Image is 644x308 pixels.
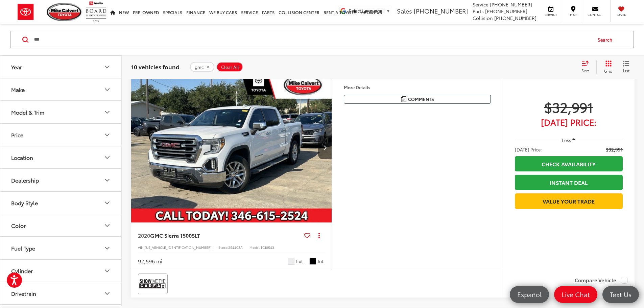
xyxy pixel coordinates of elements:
a: Instant Deal [515,175,623,190]
span: [PHONE_NUMBER] [494,15,536,21]
button: Comments [344,95,491,104]
div: Fuel Type [11,245,35,251]
span: dropdown dots [318,233,320,238]
a: Check Availability [515,156,623,171]
span: Text Us [606,290,635,299]
span: Saved [614,13,629,17]
button: MakeMake [0,78,122,100]
span: Contact [588,13,603,17]
button: DealershipDealership [0,169,122,191]
h4: More Details [344,85,491,90]
button: Actions [313,229,325,241]
span: GMC Sierra 1500 [150,231,192,239]
a: Text Us [602,286,639,303]
button: Grid View [596,60,618,74]
span: Español [514,290,545,299]
span: Jet Black [309,258,316,265]
span: $32,991 [606,146,623,153]
button: remove gmc [190,62,214,72]
span: Stock: [218,245,228,250]
span: Map [566,13,580,17]
span: SLT [192,231,200,239]
div: Color [103,221,111,230]
img: View CARFAX report [139,275,166,293]
a: 2020 GMC Sierra 1500 SLT2020 GMC Sierra 1500 SLT2020 GMC Sierra 1500 SLT2020 GMC Sierra 1500 SLT [131,72,332,223]
button: Model & TrimModel & Trim [0,101,122,123]
div: Dealership [11,177,39,183]
span: Clear All [221,64,239,70]
span: $32,991 [515,98,623,115]
div: Cylinder [103,267,111,275]
a: 2020GMC Sierra 1500SLT [138,232,302,239]
span: ▼ [386,8,390,14]
div: Make [103,86,111,94]
div: Drivetrain [11,290,36,297]
span: Int. [318,258,325,264]
img: 2020 GMC Sierra 1500 SLT [131,72,332,223]
span: Parts [473,8,484,15]
a: Value Your Trade [515,193,623,209]
button: DrivetrainDrivetrain [0,282,122,304]
div: Year [11,64,22,70]
div: Body Style [103,199,111,207]
span: Service [543,13,558,17]
span: List [623,68,629,73]
button: Less [559,134,579,146]
span: Grid [604,68,613,74]
span: VIN: [138,245,145,250]
span: Less [562,137,571,143]
div: Model & Trim [103,108,111,116]
button: Search [591,31,622,48]
span: Summit White [288,258,294,265]
span: [DATE] Price: [515,119,623,125]
button: CylinderCylinder [0,260,122,282]
div: Cylinder [11,267,33,274]
span: gmc [195,64,204,70]
label: Compare Vehicle [575,277,628,284]
span: Comments [408,96,434,102]
span: [PHONE_NUMBER] [490,1,532,8]
div: Location [11,154,33,161]
div: 2020 GMC Sierra 1500 SLT 0 [131,72,332,223]
div: Drivetrain [103,289,111,298]
span: TC10543 [261,245,274,250]
div: Price [11,132,23,138]
button: Clear All [216,62,243,72]
span: [PHONE_NUMBER] [414,6,468,15]
span: [PHONE_NUMBER] [485,8,527,15]
span: Live Chat [558,290,593,299]
button: LocationLocation [0,146,122,168]
div: Dealership [103,176,111,184]
div: Price [103,131,111,139]
span: Sales [397,6,412,15]
button: Fuel TypeFuel Type [0,237,122,259]
div: Model & Trim [11,109,44,115]
span: 254408A [228,245,243,250]
button: List View [618,60,635,74]
span: 10 vehicles found [131,63,180,71]
span: [DATE] Price: [515,146,542,153]
span: 2020 [138,231,150,239]
button: Next image [318,136,332,159]
div: 92,596 mi [138,257,162,265]
input: Search by Make, Model, or Keyword [33,31,591,48]
button: Body StyleBody Style [0,192,122,214]
a: Español [510,286,549,303]
span: Ext. [296,258,304,264]
button: PricePrice [0,124,122,146]
div: Color [11,222,26,229]
span: Model: [249,245,261,250]
img: Comments [401,96,406,102]
button: ColorColor [0,214,122,236]
button: YearYear [0,56,122,78]
div: Fuel Type [103,244,111,252]
span: Service [473,1,488,8]
span: Collision [473,15,493,21]
span: [US_VEHICLE_IDENTIFICATION_NUMBER] [145,245,212,250]
div: Location [103,153,111,162]
div: Make [11,86,25,93]
button: Select sort value [578,60,596,74]
a: Live Chat [554,286,597,303]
